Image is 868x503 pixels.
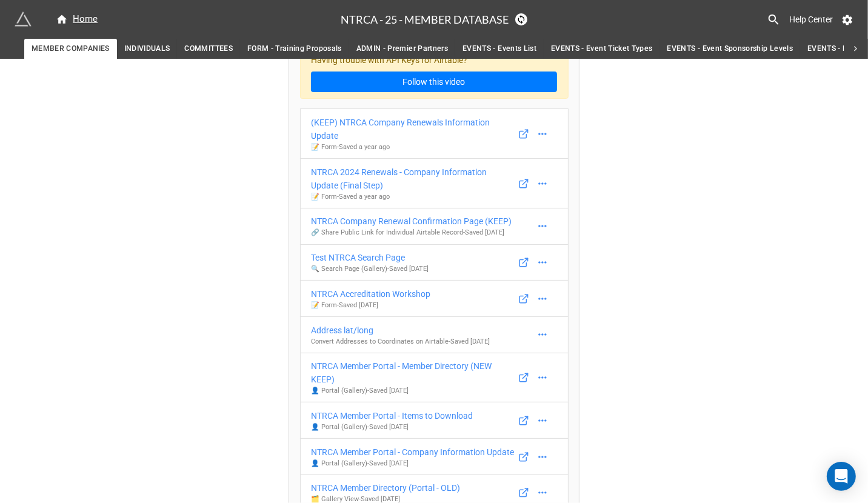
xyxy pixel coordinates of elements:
a: Test NTRCA Search Page🔍 Search Page (Gallery)-Saved [DATE] [300,244,569,281]
span: EVENTS - Event Sponsorship Levels [667,42,793,55]
span: COMMITTEES [184,42,233,55]
span: MEMBER COMPANIES [32,42,110,55]
span: FORM - Training Proposals [247,42,342,55]
a: NTRCA Accreditation Workshop📝 Form-Saved [DATE] [300,280,569,317]
div: NTRCA Member Directory (Portal - OLD) [311,481,460,495]
span: EVENTS - Events List [462,42,536,55]
div: Having trouble with API Keys for Airtable? [300,47,569,99]
a: NTRCA Member Portal - Items to Download👤 Portal (Gallery)-Saved [DATE] [300,402,569,439]
div: (KEEP) NTRCA Company Renewals Information Update [311,116,515,142]
a: NTRCA 2024 Renewals - Company Information Update (Final Step)📝 Form-Saved a year ago [300,158,569,208]
div: NTRCA Member Portal - Items to Download [311,409,473,422]
div: Address lat/long [311,324,490,337]
p: 📝 Form - Saved a year ago [311,192,515,202]
span: INDIVIDUALS [124,42,170,55]
a: Help Center [781,8,841,30]
a: (KEEP) NTRCA Company Renewals Information Update📝 Form-Saved a year ago [300,108,569,159]
a: Address lat/longConvert Addresses to Coordinates on Airtable-Saved [DATE] [300,316,569,353]
p: 🔍 Search Page (Gallery) - Saved [DATE] [311,264,429,274]
p: 👤 Portal (Gallery) - Saved [DATE] [311,459,514,468]
p: 🔗 Share Public Link for Individual Airtable Record - Saved [DATE] [311,228,512,238]
p: 👤 Portal (Gallery) - Saved [DATE] [311,422,473,432]
p: 📝 Form - Saved [DATE] [311,301,430,310]
a: Home [48,12,105,27]
div: Home [56,12,98,27]
div: scrollable auto tabs example [24,39,844,59]
p: Convert Addresses to Coordinates on Airtable - Saved [DATE] [311,337,490,347]
a: NTRCA Company Renewal Confirmation Page (KEEP)🔗 Share Public Link for Individual Airtable Record-... [300,208,569,245]
a: Sync Base Structure [515,13,527,25]
a: Follow this video [311,72,557,92]
span: ADMIN - Premier Partners [356,42,448,55]
div: Test NTRCA Search Page [311,251,429,264]
a: NTRCA Member Portal - Member Directory (NEW KEEP)👤 Portal (Gallery)-Saved [DATE] [300,353,569,403]
div: Open Intercom Messenger [827,462,856,491]
div: NTRCA Member Portal - Member Directory (NEW KEEP) [311,359,515,386]
a: NTRCA Member Portal - Company Information Update👤 Portal (Gallery)-Saved [DATE] [300,438,569,475]
p: 📝 Form - Saved a year ago [311,142,515,152]
span: EVENTS - Event Ticket Types [551,42,652,55]
p: 👤 Portal (Gallery) - Saved [DATE] [311,386,515,396]
div: NTRCA 2024 Renewals - Company Information Update (Final Step) [311,165,515,192]
div: NTRCA Member Portal - Company Information Update [311,445,514,459]
div: NTRCA Accreditation Workshop [311,287,430,301]
div: NTRCA Company Renewal Confirmation Page (KEEP) [311,215,512,228]
h3: NTRCA - 25 - MEMBER DATABASE [341,14,509,25]
img: miniextensions-icon.73ae0678.png [15,11,32,28]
